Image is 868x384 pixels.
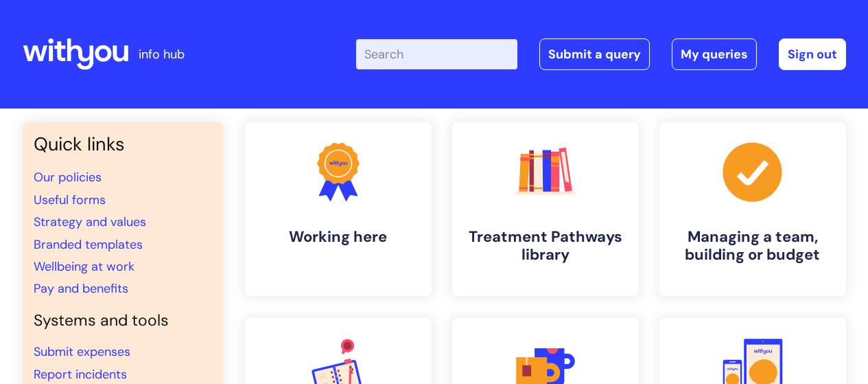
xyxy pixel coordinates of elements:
a: Sign out [779,38,846,70]
a: Submit a query [539,38,650,70]
a: Wellbeing at work [34,258,134,275]
input: Search [356,39,517,69]
h4: Treatment Pathways library [463,228,628,264]
h4: Systems and tools [34,311,212,330]
p: info hub [139,43,185,65]
h4: Working here [256,228,421,246]
a: Managing a team, building or budget [659,122,846,296]
a: Working here [245,122,432,296]
h4: Managing a team, building or budget [670,228,835,264]
h3: Quick links [34,133,212,155]
a: Our policies [34,169,102,185]
a: Strategy and values [34,214,146,230]
a: Pay and benefits [34,280,128,297]
div: | - [356,38,846,70]
a: Treatment Pathways library [452,122,639,296]
a: Submit expenses [34,343,130,360]
a: Useful forms [34,192,106,208]
a: My queries [672,38,757,70]
a: Branded templates [34,236,143,253]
